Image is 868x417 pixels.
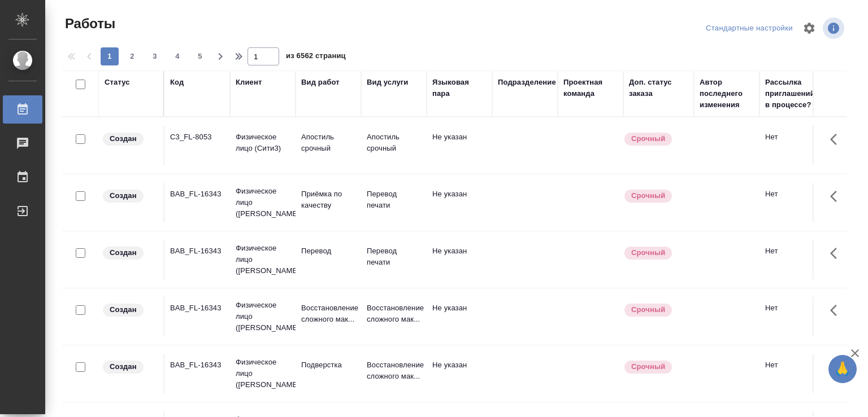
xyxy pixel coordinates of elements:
[170,359,224,371] div: BAB_FL-16343
[759,126,825,165] td: Нет
[823,183,850,210] button: Здесь прячутся важные кнопки
[427,126,492,165] td: Не указан
[631,304,665,315] p: Срочный
[631,133,665,144] p: Срочный
[102,188,158,204] div: Заказ еще не согласован с клиентом, искать исполнителей рано
[367,302,421,325] p: Восстановление сложного мак...
[301,77,340,88] div: Вид работ
[823,297,850,324] button: Здесь прячутся важные кнопки
[62,15,115,33] span: Работы
[823,126,850,153] button: Здесь прячутся важные кнопки
[432,77,487,99] div: Языковая пара
[367,359,421,382] p: Восстановление сложного мак...
[498,77,556,88] div: Подразделение
[759,297,825,336] td: Нет
[168,47,186,65] button: 4
[105,77,130,88] div: Статус
[236,300,290,333] p: Физическое лицо ([PERSON_NAME])
[367,77,409,88] div: Вид услуги
[110,133,137,144] p: Создан
[236,357,290,390] p: Физическое лицо ([PERSON_NAME])
[236,186,290,220] p: Физическое лицо ([PERSON_NAME])
[170,188,224,200] div: BAB_FL-16343
[427,183,492,222] td: Не указан
[563,77,618,99] div: Проектная команда
[110,304,137,315] p: Создан
[191,51,209,62] span: 5
[170,245,224,257] div: BAB_FL-16343
[631,190,665,201] p: Срочный
[170,131,224,143] div: C3_FL-8053
[301,188,355,211] p: Приёмка по качеству
[170,302,224,314] div: BAB_FL-16343
[110,190,137,201] p: Создан
[367,188,421,211] p: Перевод печати
[236,243,290,276] p: Физическое лицо ([PERSON_NAME])
[102,245,158,261] div: Заказ еще не согласован с клиентом, искать исполнителей рано
[796,15,823,42] span: Настроить таблицу
[301,245,355,257] p: Перевод
[236,77,262,88] div: Клиент
[123,51,141,62] span: 2
[759,240,825,279] td: Нет
[823,17,847,39] span: Посмотреть информацию
[833,357,852,381] span: 🙏
[427,297,492,336] td: Не указан
[102,359,158,375] div: Заказ еще не согласован с клиентом, искать исполнителей рано
[146,47,164,65] button: 3
[301,359,355,371] p: Подверстка
[427,354,492,393] td: Не указан
[146,51,164,62] span: 3
[759,183,825,222] td: Нет
[102,131,158,147] div: Заказ еще не согласован с клиентом, искать исполнителей рано
[759,354,825,393] td: Нет
[301,302,355,325] p: Восстановление сложного мак...
[236,131,290,154] p: Физическое лицо (Сити3)
[191,47,209,65] button: 5
[102,302,158,318] div: Заказ еще не согласован с клиентом, искать исполнителей рано
[367,131,421,154] p: Апостиль срочный
[765,77,819,111] div: Рассылка приглашений в процессе?
[631,361,665,372] p: Срочный
[828,355,857,383] button: 🙏
[700,77,754,111] div: Автор последнего изменения
[110,361,137,372] p: Создан
[301,131,355,154] p: Апостиль срочный
[823,240,850,267] button: Здесь прячутся важные кнопки
[123,47,141,65] button: 2
[170,77,184,88] div: Код
[367,245,421,268] p: Перевод печати
[286,49,346,65] span: из 6562 страниц
[629,77,688,99] div: Доп. статус заказа
[703,20,796,37] div: split button
[823,354,850,381] button: Здесь прячутся важные кнопки
[631,247,665,258] p: Срочный
[427,240,492,279] td: Не указан
[110,247,137,258] p: Создан
[168,51,186,62] span: 4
